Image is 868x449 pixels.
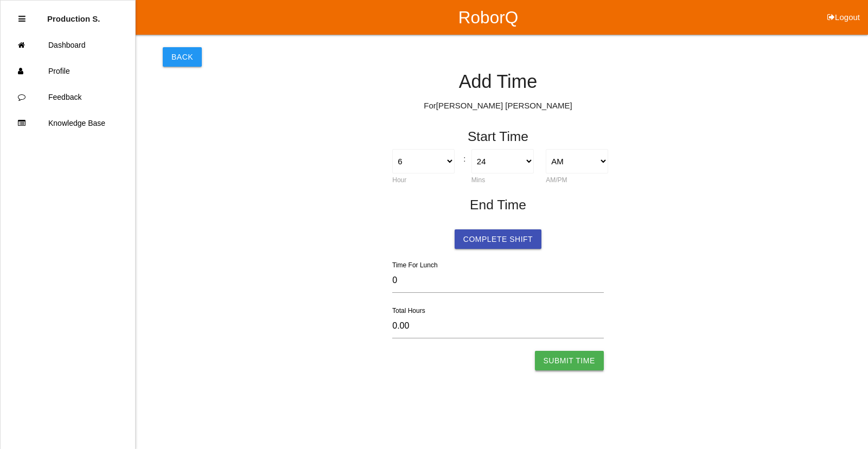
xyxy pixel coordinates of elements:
[1,32,135,58] a: Dashboard
[47,6,100,23] p: Production Shifts
[535,351,604,370] button: Submit Time
[1,84,135,110] a: Feedback
[169,197,827,212] h5: End Time
[455,229,541,249] button: Complete Shift
[392,176,406,184] label: Hour
[546,176,567,184] label: AM/PM
[163,100,833,112] p: For [PERSON_NAME] [PERSON_NAME]
[1,58,135,84] a: Profile
[392,306,425,316] label: Total Hours
[392,260,438,270] label: Time For Lunch
[1,110,135,136] a: Knowledge Base
[163,47,202,67] button: Back
[461,149,465,165] div: :
[163,72,833,92] h4: Add Time
[280,129,716,144] h5: Start Time
[392,268,604,293] input: (in mins)
[18,6,25,32] div: Close
[471,176,485,184] label: Mins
